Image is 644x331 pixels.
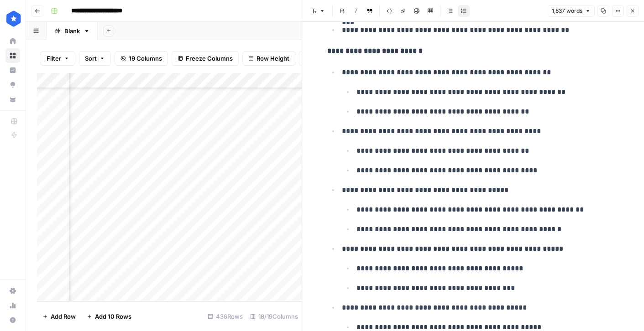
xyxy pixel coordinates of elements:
img: ConsumerAffairs Logo [5,10,22,27]
span: Sort [85,54,97,63]
a: Opportunities [5,78,20,92]
span: Add 10 Rows [95,312,131,321]
a: Insights [5,63,20,78]
a: Home [5,34,20,48]
a: Usage [5,298,20,313]
button: Add Row [37,309,81,324]
button: Workspace: ConsumerAffairs [5,7,20,30]
button: Row Height [242,51,295,66]
span: 1,837 words [552,7,582,15]
button: Freeze Columns [172,51,239,66]
span: 19 Columns [129,54,162,63]
div: 436 Rows [204,309,246,324]
button: Sort [79,51,111,66]
button: Help + Support [5,313,20,327]
span: Filter [47,54,61,63]
span: Freeze Columns [186,54,233,63]
span: Add Row [51,312,76,321]
a: Blank [47,22,98,40]
div: Blank [64,26,80,36]
a: Settings [5,284,20,298]
div: 18/19 Columns [246,309,302,324]
a: Your Data [5,92,20,107]
button: 19 Columns [115,51,168,66]
button: 1,837 words [548,5,595,17]
button: Filter [41,51,75,66]
button: Add 10 Rows [81,309,137,324]
a: Browse [5,48,20,63]
span: Row Height [257,54,289,63]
